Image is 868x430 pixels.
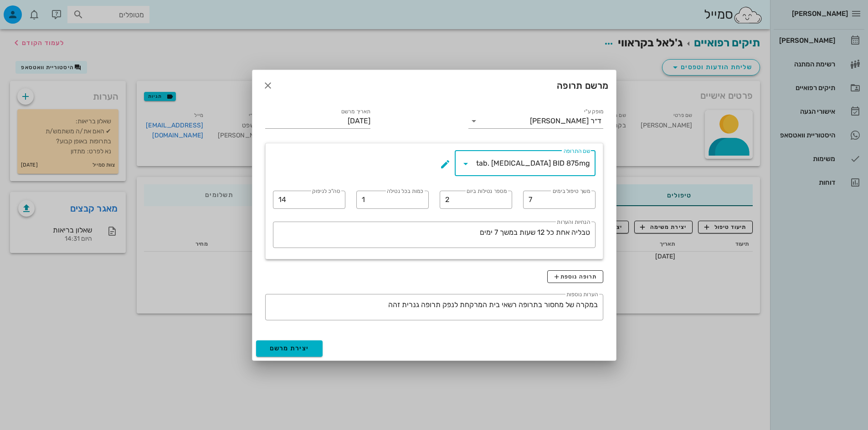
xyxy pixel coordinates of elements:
div: מופק ע"יד״ר [PERSON_NAME] [468,114,603,128]
label: שם התרופה [563,148,590,155]
label: סה"כ לניפוק [312,188,340,195]
button: שם התרופה appended action [440,159,451,170]
button: יצירת מרשם [256,340,323,357]
label: תאריך מרשם [341,108,370,115]
label: כמות בכל נטילה [386,188,423,195]
label: הערות נוספות [566,291,598,298]
label: משך טיפול בימים [552,188,590,195]
span: תרופה נוספת [553,273,597,280]
label: מופק ע"י [584,108,603,115]
label: מספר נטילות ביום [467,188,507,195]
button: תרופה נוספת [547,270,603,283]
div: ד״ר [PERSON_NAME] [530,117,601,125]
div: מרשם תרופה [252,70,616,101]
span: יצירת מרשם [270,344,309,352]
label: הנחיות והערות [557,219,590,226]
